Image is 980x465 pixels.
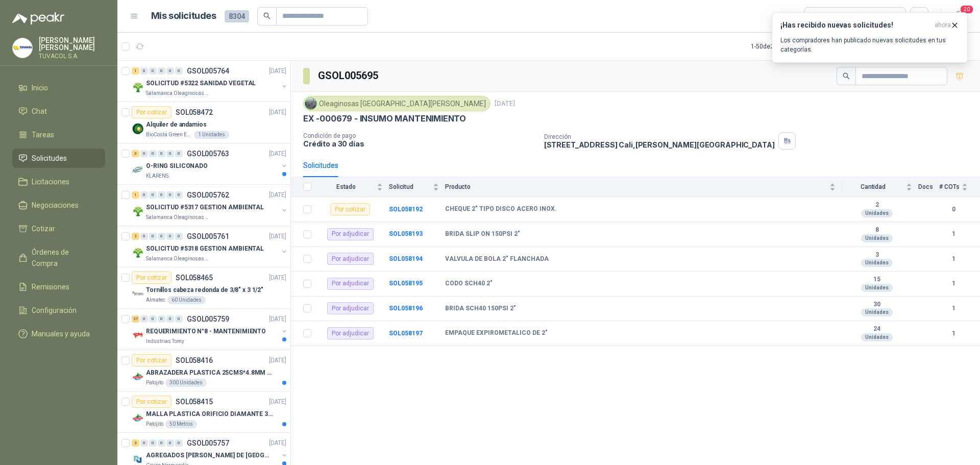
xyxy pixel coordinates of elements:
[132,230,288,263] a: 2 0 0 0 0 0 GSOL005761[DATE] Company LogoSOLICITUD #5318 GESTION AMBIENTALSalamanca Oleaginosas SAS
[132,412,144,424] img: Company Logo
[32,305,77,316] span: Configuración
[861,308,893,316] div: Unidades
[132,371,144,383] img: Company Logo
[146,296,165,304] p: Almatec
[149,315,157,323] div: 0
[772,12,968,63] button: ¡Has recibido nuevas solicitudes!ahora Los compradores han publicado nuevas solicitudes en tus ca...
[935,21,951,30] span: ahora
[165,420,197,428] div: 50 Metros
[842,183,904,190] span: Cantidad
[158,191,165,199] div: 0
[146,327,266,336] p: REQUERIMIENTO N°8 - MANTENIMIENTO
[389,255,423,262] b: SOL058194
[317,177,389,197] th: Estado
[269,438,286,448] p: [DATE]
[32,82,48,93] span: Inicio
[146,420,163,428] p: Patojito
[166,150,174,157] div: 0
[175,439,183,447] div: 0
[939,205,968,214] b: 0
[317,183,375,190] span: Estado
[165,379,207,387] div: 300 Unidades
[842,325,912,333] b: 24
[842,177,918,197] th: Cantidad
[146,79,256,88] p: SOLICITUD #5322 SANIDAD VEGETAL
[132,329,144,341] img: Company Logo
[12,12,64,25] img: Logo peakr
[780,36,959,54] p: Los compradores han publicado nuevas solicitudes en tus categorías.
[389,206,423,213] a: SOL058192
[146,244,264,254] p: SOLICITUD #5318 GESTION AMBIENTAL
[303,96,491,111] div: Oleaginosas [GEOGRAPHIC_DATA][PERSON_NAME]
[39,37,105,51] p: [PERSON_NAME] [PERSON_NAME]
[176,357,213,364] p: SOL058416
[918,177,939,197] th: Docs
[158,315,165,323] div: 0
[269,190,286,200] p: [DATE]
[187,191,229,199] p: GSOL005762
[158,150,165,157] div: 0
[389,280,423,287] b: SOL058195
[811,11,869,22] div: Por cotizar
[445,255,549,263] b: VALVULA DE BOLA 2" FLANCHADA
[175,191,183,199] div: 0
[132,439,139,447] div: 2
[939,329,968,338] b: 1
[132,164,144,176] img: Company Logo
[146,409,273,419] p: MALLA PLASTICA ORIFICIO DIAMANTE 3MM
[146,255,210,263] p: Salamanca Oleaginosas SAS
[12,277,105,297] a: Remisiones
[32,223,55,234] span: Cotizar
[32,153,67,164] span: Solicitudes
[167,296,206,304] div: 60 Unidades
[12,102,105,121] a: Chat
[149,439,157,447] div: 0
[32,247,95,269] span: Órdenes de Compra
[389,330,423,337] a: SOL058197
[140,150,148,157] div: 0
[327,302,374,314] div: Por adjudicar
[151,9,216,23] h1: Mis solicitudes
[303,160,338,171] div: Solicitudes
[132,247,144,259] img: Company Logo
[327,228,374,240] div: Por adjudicar
[330,203,370,215] div: Por cotizar
[166,315,174,323] div: 0
[495,99,515,109] p: [DATE]
[146,337,184,346] p: Industrias Tomy
[132,315,139,323] div: 27
[12,149,105,168] a: Solicitudes
[861,209,893,217] div: Unidades
[149,191,157,199] div: 0
[140,191,148,199] div: 0
[751,38,817,55] div: 1 - 50 de 2738
[780,21,930,30] h3: ¡Has recibido nuevas solicitudes!
[318,68,380,84] h3: GSOL005695
[949,7,968,26] button: 20
[176,274,213,281] p: SOL058465
[149,233,157,240] div: 0
[32,176,69,187] span: Licitaciones
[445,305,516,313] b: BRIDA SCH40 150PSI 2"
[132,106,171,118] div: Por cotizar
[960,5,974,14] span: 20
[303,139,536,148] p: Crédito a 30 días
[146,89,210,97] p: Salamanca Oleaginosas SAS
[939,279,968,288] b: 1
[939,254,968,264] b: 1
[132,123,144,135] img: Company Logo
[389,230,423,237] a: SOL058193
[32,106,47,117] span: Chat
[389,177,445,197] th: Solicitud
[166,439,174,447] div: 0
[146,203,264,212] p: SOLICITUD #5317 GESTION AMBIENTAL
[269,397,286,407] p: [DATE]
[303,132,536,139] p: Condición de pago
[389,305,423,312] a: SOL058196
[445,230,520,238] b: BRIDA SLIP ON 150PSI 2"
[32,281,69,292] span: Remisiones
[305,98,316,109] img: Company Logo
